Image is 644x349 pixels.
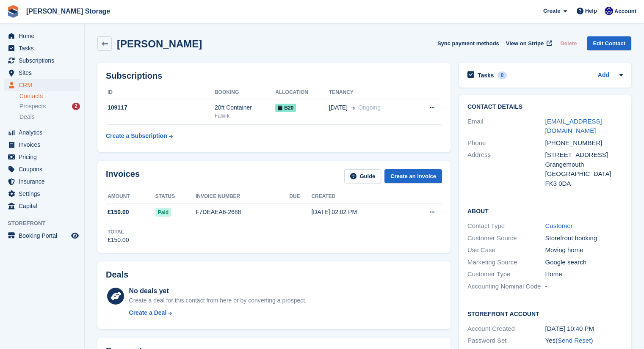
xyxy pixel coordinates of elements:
a: menu [4,163,80,175]
th: Tenancy [329,86,413,99]
div: [DATE] 10:40 PM [545,324,623,334]
h2: Contact Details [467,104,623,110]
span: Booking Portal [19,230,69,242]
div: Address [467,150,545,188]
span: View on Stripe [506,39,544,48]
div: Google search [545,258,623,267]
span: B20 [275,104,296,112]
button: Delete [557,36,580,50]
span: £150.00 [108,208,129,217]
h2: [PERSON_NAME] [117,38,202,49]
span: Create [543,7,560,15]
th: Allocation [275,86,329,99]
a: menu [4,67,80,79]
a: Add [598,71,609,80]
div: [STREET_ADDRESS] [545,150,623,160]
h2: Storefront Account [467,309,623,318]
div: Customer Source [467,234,545,243]
a: menu [4,151,80,163]
a: Prospects 2 [19,102,80,111]
div: - [545,282,623,291]
span: [DATE] [329,103,348,112]
a: menu [4,79,80,91]
a: menu [4,139,80,151]
th: Amount [106,190,155,203]
div: Grangemouth [545,160,623,170]
th: Booking [215,86,275,99]
div: £150.00 [108,236,129,245]
a: menu [4,30,80,42]
a: menu [4,230,80,242]
div: No deals yet [129,286,307,296]
div: [DATE] 02:02 PM [311,208,405,217]
a: [PERSON_NAME] Storage [23,4,113,18]
a: menu [4,176,80,187]
span: Coupons [19,163,69,175]
span: Home [19,30,69,42]
h2: Deals [106,270,128,280]
span: ( ) [556,337,593,344]
span: Analytics [19,126,69,138]
div: [PHONE_NUMBER] [545,138,623,148]
div: Moving home [545,245,623,255]
button: Sync payment methods [437,36,499,50]
a: Guide [344,169,381,183]
span: Sites [19,67,69,79]
a: Preview store [70,231,80,241]
a: Contacts [19,92,80,100]
span: Ongoing [358,104,381,111]
th: Due [289,190,311,203]
div: Marketing Source [467,258,545,267]
a: menu [4,188,80,200]
div: 0 [498,71,507,79]
span: Subscriptions [19,55,69,66]
div: Create a deal for this contact from here or by converting a prospect. [129,296,307,305]
span: Deals [19,113,35,121]
div: Account Created [467,324,545,334]
div: Create a Deal [129,308,167,317]
span: Tasks [19,42,69,54]
div: FK3 0DA [545,179,623,189]
img: Ross Watt [605,7,613,15]
a: menu [4,200,80,212]
span: Paid [155,208,171,217]
span: Account [614,7,636,16]
th: Invoice number [196,190,289,203]
div: Falkirk [215,112,275,120]
a: Create a Deal [129,308,307,317]
div: Phone [467,138,545,148]
div: 109117 [106,103,215,112]
a: menu [4,42,80,54]
span: Capital [19,200,69,212]
div: 20ft Container [215,103,275,112]
div: Use Case [467,245,545,255]
a: menu [4,55,80,66]
h2: Subscriptions [106,71,442,81]
a: Deals [19,113,80,121]
a: Edit Contact [587,36,631,50]
th: Status [155,190,196,203]
h2: Tasks [478,71,494,79]
div: Yes [545,336,623,346]
a: [EMAIL_ADDRESS][DOMAIN_NAME] [545,118,602,135]
div: F7DEAEA6-2688 [196,208,289,217]
a: Send Reset [558,337,591,344]
span: Help [585,7,597,15]
div: Accounting Nominal Code [467,282,545,291]
a: Create a Subscription [106,128,173,144]
a: Create an Invoice [384,169,442,183]
th: Created [311,190,405,203]
span: Prospects [19,102,46,110]
span: Settings [19,188,69,200]
div: Total [108,228,129,236]
a: Customer [545,222,573,229]
img: stora-icon-8386f47178a22dfd0bd8f6a31ec36ba5ce8667c1dd55bd0f319d3a0aa187defe.svg [7,5,19,18]
th: ID [106,86,215,99]
h2: About [467,206,623,215]
span: Pricing [19,151,69,163]
span: Insurance [19,176,69,187]
div: Home [545,269,623,279]
a: menu [4,126,80,138]
span: Invoices [19,139,69,151]
div: Customer Type [467,269,545,279]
